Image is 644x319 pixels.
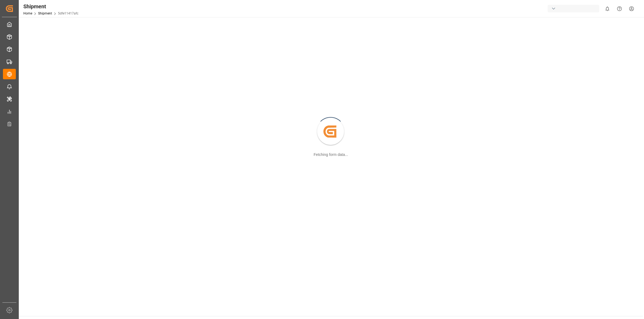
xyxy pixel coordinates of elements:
[613,3,625,15] button: Help Center
[601,3,613,15] button: show 0 new notifications
[38,12,52,15] a: Shipment
[23,12,32,15] a: Home
[23,2,78,10] div: Shipment
[314,152,348,157] div: Fetching form data...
